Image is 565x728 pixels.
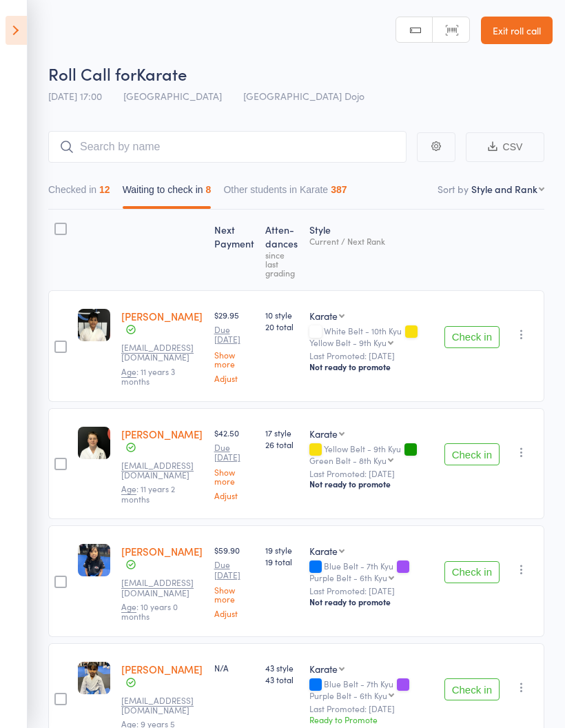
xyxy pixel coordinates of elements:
div: Blue Belt - 7th Kyu [309,561,433,582]
span: [GEOGRAPHIC_DATA] Dojo [243,89,364,103]
div: Not ready to promote [309,478,433,489]
label: Sort by [438,182,469,196]
span: : 11 years 2 months [121,483,175,504]
div: Not ready to promote [309,361,433,372]
div: $59.90 [214,544,255,618]
small: ameliahawke29@gmail.com [121,461,203,481]
a: [PERSON_NAME] [121,427,203,441]
div: 8 [206,184,212,195]
a: Exit roll call [481,17,553,44]
small: yadav_abha@hotmail.com [121,696,203,716]
div: White Belt - 10th Kyu [309,326,433,347]
div: 12 [99,184,110,195]
button: CSV [466,132,544,162]
a: Show more [214,350,255,368]
div: Karate [309,662,338,676]
div: N/A [214,662,255,674]
small: stevenzaw77@gmail.com [121,578,203,598]
span: 26 total [265,438,298,450]
div: Yellow Belt - 9th Kyu [309,338,387,347]
div: Green Belt - 8th Kyu [309,456,387,465]
div: Current / Next Rank [309,236,433,245]
img: image1748417666.png [78,544,110,576]
img: image1744182001.png [78,309,110,341]
button: Checked in12 [48,177,110,209]
div: Not ready to promote [309,596,433,607]
span: 19 total [265,556,298,567]
img: image1743746046.png [78,427,110,459]
div: Atten­dances [260,216,304,284]
span: 20 total [265,321,298,332]
div: Karate [309,427,338,441]
span: 43 total [265,674,298,685]
div: Karate [309,309,338,323]
small: Last Promoted: [DATE] [309,586,433,596]
div: Yellow Belt - 9th Kyu [309,444,433,465]
div: since last grading [265,250,298,277]
button: Check in [444,443,500,465]
button: Check in [444,678,500,700]
div: Style [304,216,438,284]
small: Last Promoted: [DATE] [309,469,433,478]
span: 10 style [265,309,298,321]
span: [DATE] 17:00 [48,89,102,103]
a: Show more [214,467,255,485]
span: [GEOGRAPHIC_DATA] [123,89,222,103]
a: Adjust [214,491,255,500]
small: Due [DATE] [214,443,255,463]
button: Check in [444,326,500,348]
div: Ready to Promote [309,714,433,725]
a: Show more [214,585,255,603]
div: Blue Belt - 7th Kyu [309,679,433,700]
a: Adjust [214,609,255,618]
span: 19 style [265,544,298,556]
small: Last Promoted: [DATE] [309,351,433,361]
div: 387 [331,184,347,195]
div: Karate [309,544,338,558]
span: Karate [136,62,187,85]
img: image1747812035.png [78,662,110,694]
button: Other students in Karate387 [223,177,347,209]
span: : 11 years 3 months [121,365,175,387]
button: Check in [444,561,500,583]
span: Roll Call for [48,62,136,85]
div: Purple Belt - 6th Kyu [309,691,387,700]
button: Waiting to check in8 [123,177,212,209]
small: Last Promoted: [DATE] [309,704,433,714]
a: [PERSON_NAME] [121,662,203,676]
small: garglatesh@gmail.com [121,343,203,363]
span: 43 style [265,662,298,674]
div: $29.95 [214,309,255,383]
div: $42.50 [214,427,255,501]
a: [PERSON_NAME] [121,309,203,323]
span: 17 style [265,427,298,438]
a: [PERSON_NAME] [121,544,203,558]
span: : 10 years 0 months [121,600,178,622]
div: Purple Belt - 6th Kyu [309,573,387,582]
small: Due [DATE] [214,325,255,345]
a: Adjust [214,374,255,383]
div: Next Payment [209,216,260,284]
small: Due [DATE] [214,560,255,580]
input: Search by name [48,131,407,163]
div: Style and Rank [471,182,537,196]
